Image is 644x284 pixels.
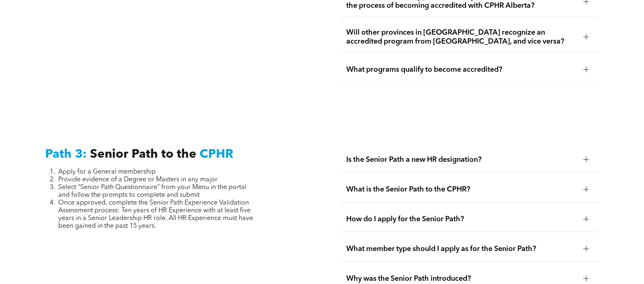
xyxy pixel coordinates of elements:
span: Select “Senior Path Questionnaire” from your Menu in the portal and follow the prompts to complet... [58,184,246,198]
span: CPHR [200,148,233,160]
span: Path 3: [45,148,87,160]
span: What is the Senior Path to the CPHR? [346,185,577,194]
span: Senior Path to the [90,148,196,160]
span: How do I apply for the Senior Path? [346,214,577,223]
span: Once approved, complete the Senior Path Experience Validation Assessment process: Ten years of HR... [58,199,253,229]
span: Apply for a General membership [58,168,156,175]
span: Will other provinces in [GEOGRAPHIC_DATA] recognize an accredited program from [GEOGRAPHIC_DATA],... [346,28,577,46]
span: Is the Senior Path a new HR designation? [346,155,577,164]
span: Why was the Senior Path introduced? [346,274,577,283]
span: What programs qualify to become accredited? [346,65,577,74]
span: Provide evidence of a Degree or Masters in any major [58,176,218,183]
span: What member type should I apply as for the Senior Path? [346,244,577,253]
